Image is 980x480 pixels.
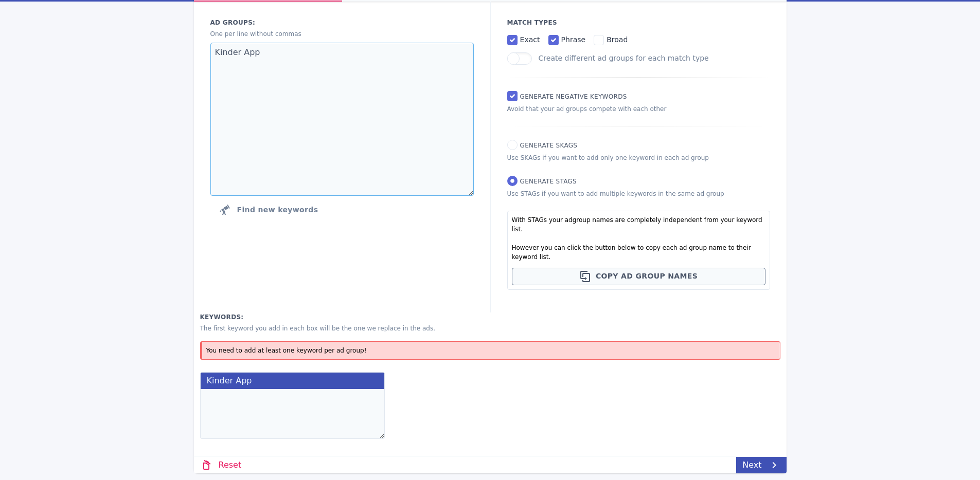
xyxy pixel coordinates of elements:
a: Next [736,457,786,473]
p: You need to add at least one keyword per ad group! [206,346,776,355]
p: Use STAGs if you want to add multiple keywords in the same ad group [507,189,770,198]
span: Generate SKAGs [520,142,578,149]
p: One per line without commas [210,29,474,39]
p: With STAGs your adgroup names are completely independent from your keyword list. [512,215,765,234]
span: Generate STAGs [520,178,577,185]
p: Use SKAGs if you want to add only one keyword in each ad group [507,153,770,162]
p: The first keyword you add in each box will be the one we replace in the ads. [200,324,780,333]
input: Generate SKAGs [507,140,518,150]
button: Copy ad group names [512,268,765,285]
span: phrase [561,35,586,44]
span: broad [607,35,628,44]
button: Click to find new keywords related to those above [210,199,327,220]
input: Generate STAGs [507,176,518,186]
p: However you can click the button below to copy each ad group name to their keyword list. [512,243,765,262]
p: Match Types [507,18,770,27]
input: broad [594,35,604,45]
label: Kinder App [200,372,385,389]
p: Avoid that your ad groups compete with each other [507,104,770,114]
label: Create different ad groups for each match type [539,54,709,62]
label: Ad groups: [210,18,474,27]
input: Generate Negative keywords [507,91,518,101]
span: Generate Negative keywords [520,93,627,100]
input: exact [507,35,518,45]
span: exact [520,35,540,44]
a: Reset [194,457,248,473]
input: phrase [548,35,559,45]
label: Keywords: [200,312,780,322]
